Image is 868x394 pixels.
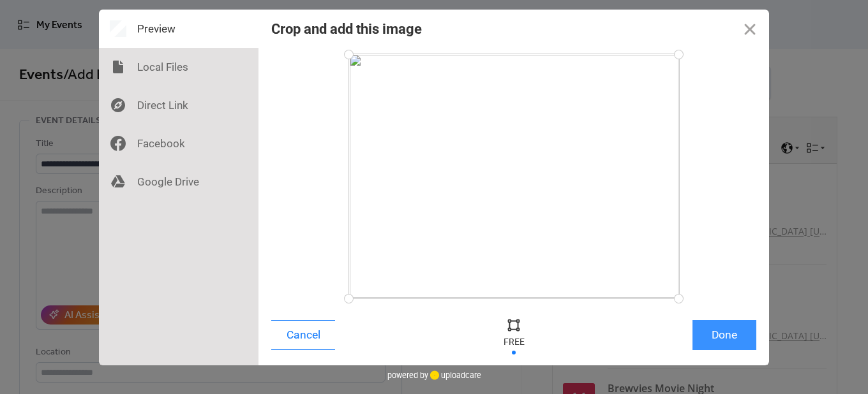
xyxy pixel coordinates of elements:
[99,163,258,201] div: Google Drive
[428,370,481,380] a: uploadcare
[99,124,258,163] div: Facebook
[99,48,258,86] div: Local Files
[99,10,258,48] div: Preview
[271,320,335,350] button: Cancel
[99,86,258,124] div: Direct Link
[731,10,769,48] button: Close
[271,21,422,37] div: Crop and add this image
[387,365,481,384] div: powered by
[692,320,756,350] button: Done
